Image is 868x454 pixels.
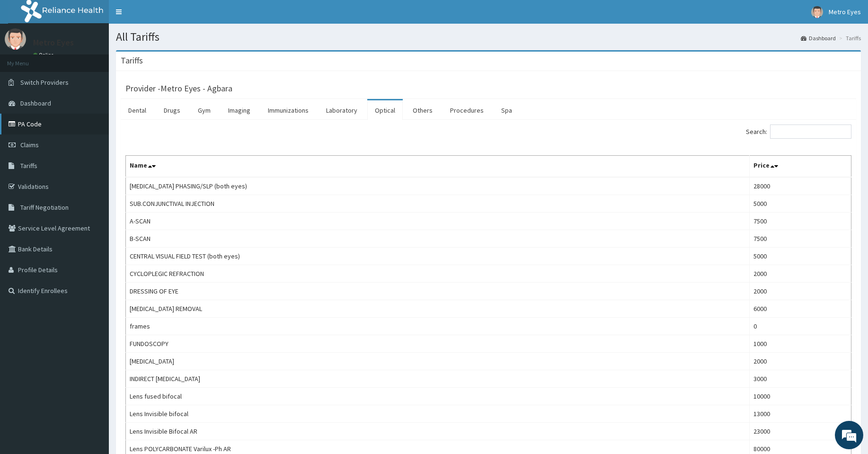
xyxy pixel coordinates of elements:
[126,195,750,213] td: SUB.CONJUNCTIVAL INJECTION
[55,119,131,215] span: We're online!
[750,156,851,178] th: Price
[126,156,750,178] th: Name
[750,283,851,300] td: 2000
[750,248,851,265] td: 5000
[121,56,143,65] h3: Tariffs
[221,100,258,120] a: Imaging
[443,100,491,120] a: Procedures
[750,265,851,283] td: 2000
[750,177,851,195] td: 28000
[750,353,851,370] td: 2000
[405,100,440,120] a: Others
[116,31,861,43] h1: All Tariffs
[5,28,26,50] img: User Image
[126,213,750,230] td: A-SCAN
[126,353,750,370] td: [MEDICAL_DATA]
[750,423,851,440] td: 23000
[20,78,69,87] span: Switch Providers
[750,230,851,248] td: 7500
[155,5,178,27] div: Minimize live chat window
[837,34,861,42] li: Tariffs
[750,213,851,230] td: 7500
[5,258,180,292] textarea: Type your message and hit 'Enter'
[18,47,38,71] img: d_794563401_company_1708531726252_794563401
[367,100,403,120] a: Optical
[125,84,232,93] h3: Provider - Metro Eyes - Agbara
[260,100,316,120] a: Immunizations
[750,300,851,318] td: 6000
[801,34,836,42] a: Dashboard
[750,335,851,353] td: 1000
[20,161,37,170] span: Tariffs
[156,100,188,120] a: Drugs
[750,318,851,335] td: 0
[126,405,750,423] td: Lens Invisible bifocal
[750,405,851,423] td: 13000
[49,53,159,65] div: Chat with us now
[829,8,861,16] span: Metro Eyes
[33,52,56,58] a: Online
[126,283,750,300] td: DRESSING OF EYE
[126,248,750,265] td: CENTRAL VISUAL FIELD TEST (both eyes)
[750,388,851,405] td: 10000
[494,100,520,120] a: Spa
[811,6,823,18] img: User Image
[126,300,750,318] td: [MEDICAL_DATA] REMOVAL
[20,203,69,212] span: Tariff Negotiation
[750,370,851,388] td: 3000
[126,388,750,405] td: Lens fused bifocal
[126,177,750,195] td: [MEDICAL_DATA] PHASING/SLP (both eyes)
[121,100,154,120] a: Dental
[190,100,218,120] a: Gym
[20,99,51,107] span: Dashboard
[126,230,750,248] td: B-SCAN
[33,38,74,47] p: Metro Eyes
[126,423,750,440] td: Lens Invisible Bifocal AR
[319,100,365,120] a: Laboratory
[770,125,851,139] input: Search:
[750,195,851,213] td: 5000
[20,141,39,149] span: Claims
[126,335,750,353] td: FUNDOSCOPY
[126,318,750,335] td: frames
[126,265,750,283] td: CYCLOPLEGIC REFRACTION
[126,370,750,388] td: INDIRECT [MEDICAL_DATA]
[746,125,851,139] label: Search:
